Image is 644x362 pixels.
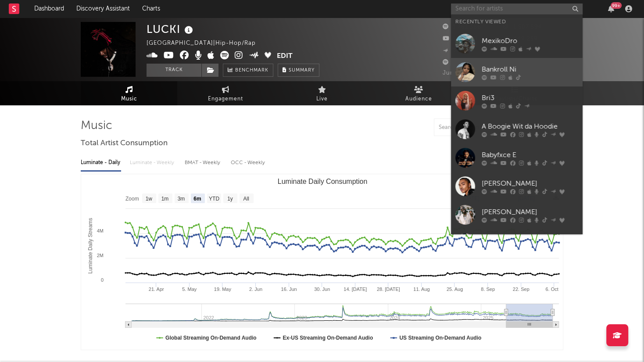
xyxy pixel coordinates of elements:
div: [PERSON_NAME] [482,207,578,218]
a: [PERSON_NAME] [451,172,583,201]
text: Zoom [125,196,139,202]
input: Search by song name or URL [434,124,527,131]
text: 1y [227,196,233,202]
text: 1w [146,196,153,202]
div: LUCKI [147,22,195,36]
text: 1m [161,196,169,202]
text: Ex-US Streaming On-Demand Audio [283,335,373,341]
input: Search for artists [451,4,583,14]
a: Live [274,81,370,105]
div: [GEOGRAPHIC_DATA] | Hip-Hop/Rap [147,38,266,49]
span: Music [121,94,137,104]
a: Bankroll Ni [451,58,583,86]
div: Bankroll Ni [482,65,578,75]
text: 30. Jun [314,287,330,292]
a: Bri3 [451,86,583,115]
div: OCC - Weekly [231,155,266,170]
text: 5. May [182,287,197,292]
text: 22. Sep [513,287,530,292]
text: 19. May [214,287,232,292]
a: Engagement [177,81,274,105]
span: Benchmark [235,65,268,76]
text: US Streaming On-Demand Audio [399,335,481,341]
text: 2M [97,253,104,258]
button: Summary [278,64,319,77]
span: Total Artist Consumption [81,138,168,149]
span: Audience [405,94,432,104]
text: All [243,196,249,202]
a: MexikoDro [451,29,583,58]
div: Bri3 [482,93,578,104]
text: 4M [97,228,104,233]
a: [PERSON_NAME] [451,229,583,258]
text: YTD [209,196,219,202]
a: Music [81,81,177,105]
text: 8. Sep [481,287,495,292]
span: 540,000 [443,36,478,42]
text: 11. Aug [413,287,429,292]
span: 30,833 [443,48,473,54]
button: 99+ [608,5,614,12]
span: 6,539,790 Monthly Listeners [443,60,536,65]
div: 99 + [611,2,622,9]
text: 14. [DATE] [343,287,367,292]
a: [PERSON_NAME] [451,201,583,229]
span: Live [316,94,328,104]
text: Luminate Daily Streams [87,218,93,273]
span: 1,761,366 [443,24,481,30]
span: Jump Score: 55.6 [443,70,494,76]
div: Luminate - Daily [81,155,121,170]
text: 6m [193,196,201,202]
div: [PERSON_NAME] [482,179,578,189]
a: Benchmark [223,64,273,77]
text: 16. Jun [281,287,297,292]
div: Babyfxce E [482,150,578,161]
a: A Boogie Wit da Hoodie [451,115,583,143]
div: MexikoDro [482,36,578,47]
text: 0 [101,277,104,283]
svg: Luminate Daily Consumption [81,174,563,350]
span: Summary [289,68,315,73]
a: Audience [370,81,467,105]
div: Recently Viewed [455,17,578,27]
text: 6. Oct [545,287,558,292]
span: Engagement [208,94,243,104]
text: Global Streaming On-Demand Audio [165,335,257,341]
text: 28. [DATE] [377,287,400,292]
text: 21. Apr [149,287,164,292]
text: 25. Aug [447,287,463,292]
text: 3m [178,196,185,202]
button: Track [147,64,201,77]
text: Luminate Daily Consumption [278,178,368,185]
div: A Boogie Wit da Hoodie [482,122,578,132]
button: Edit [277,51,293,62]
div: BMAT - Weekly [185,155,222,170]
text: 2. Jun [249,287,262,292]
a: Babyfxce E [451,143,583,172]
